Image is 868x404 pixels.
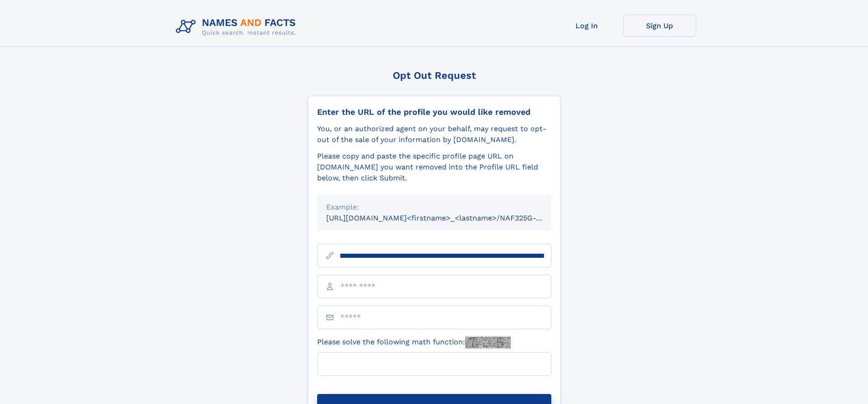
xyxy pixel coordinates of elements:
[317,337,511,348] label: Please solve the following math function:
[317,151,551,184] div: Please copy and paste the specific profile page URL on [DOMAIN_NAME] you want removed into the Pr...
[317,107,551,117] div: Enter the URL of the profile you would like removed
[317,123,551,145] div: You, or an authorized agent on your behalf, may request to opt-out of the sale of your informatio...
[172,15,303,39] img: Logo Names and Facts
[623,15,696,37] a: Sign Up
[326,202,542,213] div: Example:
[326,214,569,222] small: [URL][DOMAIN_NAME]<firstname>_<lastname>/NAF325G-xxxxxxxx
[308,70,561,81] div: Opt Out Request
[550,15,623,37] a: Log In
